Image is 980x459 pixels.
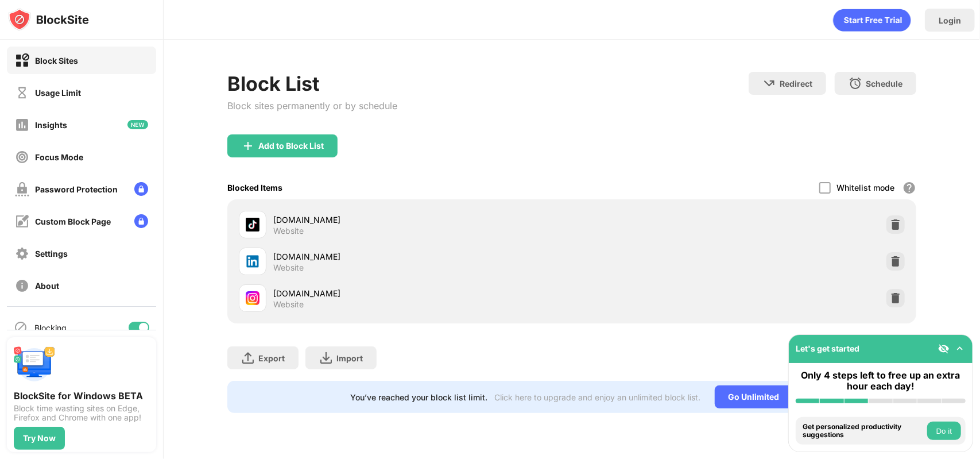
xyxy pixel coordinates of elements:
[336,353,363,363] div: Import
[35,184,118,194] div: Password Protection
[8,8,89,31] img: logo-blocksite.svg
[938,343,950,354] img: eye-not-visible.svg
[227,183,282,192] div: Blocked Items
[35,120,67,130] div: Insights
[14,344,55,385] img: push-desktop.svg
[927,422,961,440] button: Do it
[258,141,324,151] div: Add to Block List
[273,250,572,263] div: [DOMAIN_NAME]
[351,392,488,402] div: You’ve reached your block list limit.
[14,390,149,402] div: BlockSite for Windows BETA
[35,249,68,259] div: Settings
[833,9,911,32] div: animation
[15,246,29,261] img: settings-off.svg
[780,79,812,88] div: Redirect
[15,150,29,164] img: focus-off.svg
[273,263,304,273] div: Website
[15,182,29,196] img: password-protection-off.svg
[227,100,397,111] div: Block sites permanently or by schedule
[14,404,149,422] div: Block time wasting sites on Edge, Firefox and Chrome with one app!
[15,86,29,100] img: time-usage-off.svg
[866,79,902,88] div: Schedule
[495,392,701,402] div: Click here to upgrade and enjoy an unlimited block list.
[134,214,148,228] img: lock-menu.svg
[796,370,966,392] div: Only 4 steps left to free up an extra hour each day!
[246,218,259,232] img: favicons
[273,299,304,310] div: Website
[836,183,894,192] div: Whitelist mode
[715,385,793,408] div: Go Unlimited
[15,53,29,68] img: block-on.svg
[15,279,29,293] img: about-off.svg
[803,423,924,439] div: Get personalized productivity suggestions
[35,88,81,98] div: Usage Limit
[35,56,78,65] div: Block Sites
[127,120,148,129] img: new-icon.svg
[273,287,572,299] div: [DOMAIN_NAME]
[134,182,148,196] img: lock-menu.svg
[35,281,59,291] div: About
[14,321,28,334] img: blocking-icon.svg
[34,323,67,333] div: Blocking
[954,343,966,354] img: omni-setup-toggle.svg
[227,72,397,95] div: Block List
[35,217,111,226] div: Custom Block Page
[796,344,859,353] div: Let's get started
[23,434,56,443] div: Try Now
[15,118,29,132] img: insights-off.svg
[35,152,83,162] div: Focus Mode
[246,254,259,268] img: favicons
[258,353,285,363] div: Export
[273,226,304,236] div: Website
[273,214,572,226] div: [DOMAIN_NAME]
[15,214,29,229] img: customize-block-page-off.svg
[246,291,259,305] img: favicons
[939,16,961,25] div: Login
